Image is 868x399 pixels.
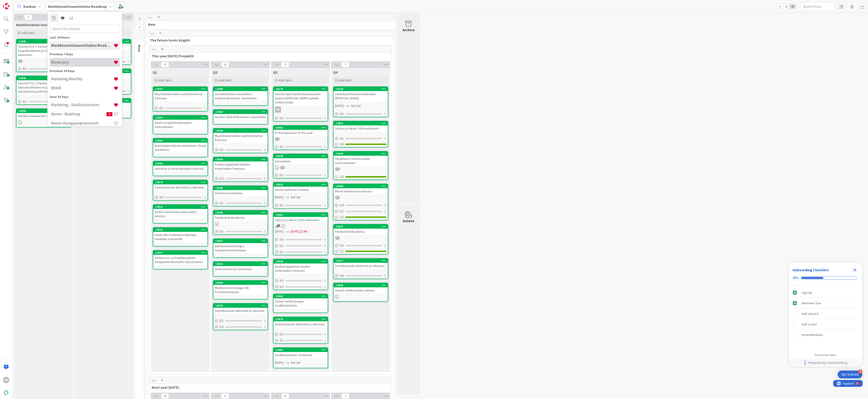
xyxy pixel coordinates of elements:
[153,204,208,224] a: 14015Kenno-mainonnan materiaalien päivitys
[334,156,388,166] div: Tapahtuma: Kiinteistöalan vuosiseminaari
[153,250,208,269] a: 14017Verkkosivu- ja brändiprojektin kumppanitoimistoihin tutustuminen
[17,76,71,94] div: 13936Tavoite Prio 2: Pandia taloustuotteiden myynnin edistäminen ja EB-kehittäminen
[274,249,328,255] div: 0/1
[153,180,207,190] div: 13974Somekanavien aktivointi ja rakennus
[153,166,207,172] div: Uutiskirje ja tiedotepohjien uudistus
[802,300,821,306] div: Welcome Tour
[155,87,207,91] div: 13937
[274,298,328,308] div: Uusien verkkosivujen sisällöntuotanto
[336,152,388,155] div: 13960
[213,176,268,181] div: 0/2
[213,281,268,295] div: 13958Markkinointistrategia: EB Positiointityöpaja
[340,136,344,141] span: 0 / 1
[213,210,268,235] a: 13946Pandia Brändiuudistus0/1
[153,232,207,242] div: Uudet Word-dokumenttipohjat Pandialle ja Kennolle
[274,321,328,327] div: Somekanavien aktivointi ja rakennus
[279,116,284,121] span: 0 / 1
[155,181,207,184] div: 13974
[153,120,207,130] div: Kenno projektimateriaalien uudistaminen
[16,76,71,105] a: 13936Tavoite Prio 2: Pandia taloustuotteiden myynnin edistäminen ja EB-kehittäminen0/1
[213,128,268,153] a: 13938Myyntimateriaalien uudistaminen ja freesaus0/1
[153,161,208,176] a: 13984Uutiskirje ja tiedotepohjien uudistus
[274,172,328,178] div: 0/1
[159,195,164,200] span: 0 / 3
[334,87,388,101] div: 15534Tiedolla johtamisen-webinaari ([PERSON_NAME])
[273,347,328,368] a: 13961Sisällöntuotanto: Uratarinat[DATE]Not Set
[334,152,388,166] div: 13960Tapahtuma: Kiinteistöalan vuosiseminaari
[791,309,860,319] div: Add a Board is incomplete.
[279,78,293,82] span: Add Card...
[153,139,207,143] div: 13953
[50,52,120,56] div: Previous 7 Days
[838,371,862,378] div: Open Get Started checklist, remaining modules: 3
[213,280,268,299] a: 13958Markkinointistrategia: EB Positiointityöpaja
[215,262,268,266] div: 14018
[155,162,207,165] div: 13984
[16,39,71,72] a: 13935Tavoite Prio 1: Kennon kaupallistaminen ja myynnin tukeminen0/1
[273,317,328,344] a: 13976Somekanavien aktivointi ja rakennus0/20/1
[51,103,114,107] h4: Marketing - Sisällöntuotanto
[215,158,268,161] div: 13939
[50,68,120,73] div: Previous 30 Days
[213,211,268,215] div: 13946
[213,186,268,196] div: 13943Verkkosivu-uudistus
[23,4,36,9] span: Kanban
[340,174,344,179] span: 2/2
[279,203,284,208] span: 0 / 1
[279,338,284,343] span: 0 / 1
[153,180,208,201] a: 13974Somekanavien aktivointi ja rakennus0/3
[334,259,388,263] div: 13977
[153,116,207,130] div: 13954Kenno projektimateriaalien uudistaminen
[340,142,344,147] span: 3/3
[275,360,283,365] span: [DATE]
[273,125,328,150] a: 15963EY Entrepreneur of the year0/1
[3,3,9,9] img: Visit kanbanzone.com
[274,259,328,274] div: 13940Asiakasrajapinnan muiden materiaalien freesaus
[274,213,328,217] div: 13951
[275,107,281,113] div: RK
[155,116,207,119] div: 13954
[213,110,268,114] div: 13950
[334,188,388,194] div: Meom Verkkosivu-uudistus
[51,43,114,48] h4: Markkinointisuunnitelma Roadmap
[336,185,388,188] div: 13944
[213,243,268,253] div: Markkinointistrategia: Tuotepositointityöpaja
[215,239,268,243] div: 13957
[153,105,207,111] div: 0/1
[279,332,284,337] span: 0 / 2
[153,194,207,200] div: 0/3
[336,225,388,228] div: 13947
[274,352,328,358] div: Sisällöntuotanto: Uratarinat
[336,87,388,91] div: 15534
[274,278,328,283] div: 0/1
[334,184,388,194] div: 13944Meom Verkkosivu-uudistus
[801,2,835,11] input: Quick Filter...
[274,294,328,298] div: 13962
[789,359,862,367] div: Footer
[213,239,268,253] div: 13957Markkinointistrategia: Tuotepositointityöpaja
[279,144,284,149] span: 0 / 1
[334,121,388,125] div: 14852
[50,35,120,40] div: Last 24 Hours
[279,173,284,177] span: 0 / 1
[153,228,207,242] div: 14016Uudet Word-dokumenttipohjat Pandialle ja Kennolle
[213,266,268,272] div: Vuokranmääritys-webinaari
[274,115,328,121] div: 0/1
[155,251,207,254] div: 14017
[334,184,388,188] div: 13944
[274,154,328,158] div: 15535
[851,266,859,274] div: Close Checklist
[274,217,328,223] div: Syksyn ja talven 2024 webinaarit
[791,298,860,308] div: Welcome Tour is complete.
[333,151,388,180] a: 13960Tapahtuma: Kiinteistöalan vuosiseminaari2/2
[153,209,207,219] div: Kenno-mainonnan materiaalien päivitys
[334,229,388,235] div: Pandia Brändiuudistus
[276,260,328,263] div: 13940
[23,2,25,6] div: 9+
[276,87,328,91] div: 16173
[275,229,283,234] span: [DATE]
[808,360,847,366] span: Powered by UserGuiding
[791,359,860,367] a: Powered by UserGuiding
[793,276,799,280] div: 40%
[276,155,328,158] div: 15535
